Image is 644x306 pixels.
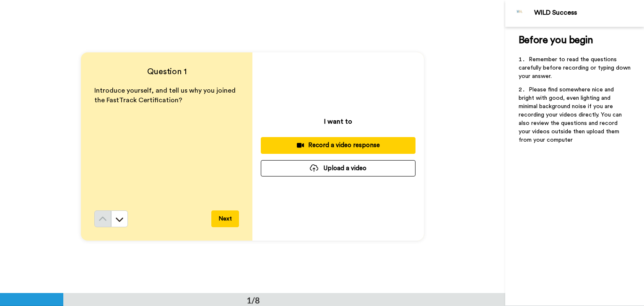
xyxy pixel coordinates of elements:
div: Record a video response [267,141,409,150]
div: 1/8 [233,294,273,306]
span: Before you begin [519,35,593,45]
button: Record a video response [261,137,415,153]
button: Next [211,210,239,227]
div: WILD Success [534,9,644,17]
button: Upload a video [261,160,415,176]
span: Remember to read the questions carefully before recording or typing down your answer. [519,57,632,79]
img: Profile Image [510,3,530,23]
h4: Question 1 [94,66,239,78]
p: I want to [324,117,352,127]
span: Introduce yourself, and tell us why you joined the FastTrack Certification? [94,87,237,104]
span: Please find somewhere nice and bright with good, even lighting and minimal background noise if yo... [519,87,623,143]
